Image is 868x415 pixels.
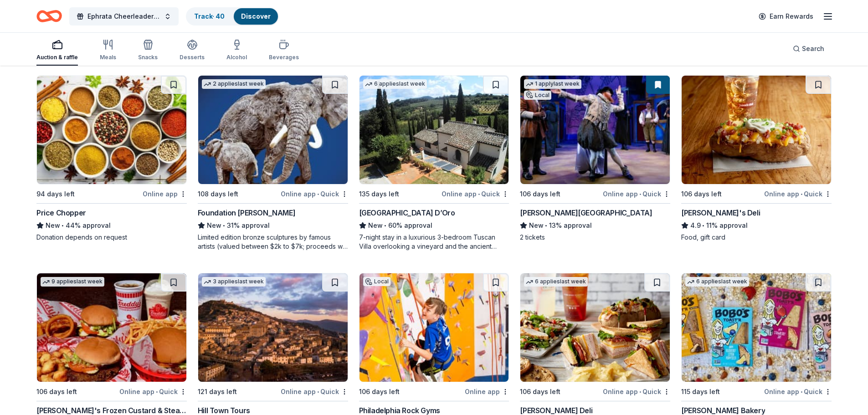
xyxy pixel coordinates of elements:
button: Search [786,40,832,58]
button: Meals [100,36,116,66]
div: Beverages [269,54,299,61]
img: Image for Freddy's Frozen Custard & Steakburgers [37,273,186,382]
div: Online app Quick [603,386,670,397]
div: Online app Quick [442,188,509,200]
div: Local [524,91,551,100]
div: 2 tickets [520,233,670,242]
div: Desserts [180,54,205,61]
span: • [801,388,802,395]
span: New [46,220,60,231]
div: 106 days left [520,189,560,200]
div: 121 days left [198,386,237,397]
div: Online app Quick [281,386,348,397]
div: 44% approval [36,220,187,231]
div: Online app [465,386,509,397]
a: Earn Rewards [753,8,819,25]
div: Snacks [138,54,158,61]
div: Donation depends on request [36,233,187,242]
div: 1 apply last week [524,79,581,89]
a: Home [36,5,62,27]
span: • [478,190,480,198]
button: Auction & raffle [36,36,78,66]
div: 9 applies last week [41,277,104,287]
div: Online app Quick [119,386,187,397]
div: 3 applies last week [202,277,266,287]
a: Image for Jason's Deli106 days leftOnline app•Quick[PERSON_NAME]'s Deli4.9•11% approvalFood, gift... [681,75,832,242]
div: Online app Quick [764,188,832,200]
div: 13% approval [520,220,670,231]
img: Image for Hill Town Tours [198,273,348,382]
div: 6 applies last week [524,277,588,287]
div: Price Chopper [36,207,86,218]
div: Online app [143,188,187,200]
div: [GEOGRAPHIC_DATA] D’Oro [359,207,455,218]
div: Online app Quick [281,188,348,200]
div: Local [363,277,390,286]
div: Foundation [PERSON_NAME] [198,207,295,218]
div: 11% approval [681,220,832,231]
img: Image for Villa Sogni D’Oro [360,76,509,184]
span: • [384,222,386,229]
div: Online app Quick [764,386,832,397]
div: Alcohol [226,54,247,61]
span: • [639,190,641,198]
div: Auction & raffle [36,54,78,61]
span: • [62,222,64,229]
a: Image for Price Chopper94 days leftOnline appPrice ChopperNew•44% approvalDonation depends on req... [36,75,187,242]
span: • [156,388,158,395]
button: Beverages [269,36,299,66]
span: • [703,222,705,229]
div: [PERSON_NAME]'s Deli [681,207,760,218]
img: Image for Fulton Theatre [520,76,670,184]
div: 108 days left [198,189,238,200]
div: 31% approval [198,220,348,231]
img: Image for McAlister's Deli [520,273,670,382]
div: Food, gift card [681,233,832,242]
img: Image for Philadelphia Rock Gyms [360,273,509,382]
span: • [317,388,319,395]
img: Image for Foundation Michelangelo [198,76,348,184]
img: Image for Jason's Deli [682,76,831,184]
a: Discover [241,12,271,20]
button: Snacks [138,36,158,66]
a: Image for Fulton Theatre1 applylast weekLocal106 days leftOnline app•Quick[PERSON_NAME][GEOGRAPHI... [520,75,670,242]
div: 106 days left [36,386,77,397]
div: 2 applies last week [202,79,266,89]
a: Image for Villa Sogni D’Oro6 applieslast week135 days leftOnline app•Quick[GEOGRAPHIC_DATA] D’Oro... [359,75,509,251]
div: 115 days left [681,386,720,397]
div: 60% approval [359,220,509,231]
span: • [801,190,802,198]
span: New [529,220,544,231]
img: Image for Bobo's Bakery [682,273,831,382]
span: Ephrata Cheerleaders BINGO Extravaganza [87,11,160,22]
div: 106 days left [681,189,722,200]
button: Ephrata Cheerleaders BINGO Extravaganza [69,7,179,26]
div: 6 applies last week [363,79,427,89]
div: [PERSON_NAME][GEOGRAPHIC_DATA] [520,207,652,218]
a: Track· 40 [194,12,225,20]
div: 94 days left [36,189,75,200]
span: • [317,190,319,198]
button: Alcohol [226,36,247,66]
div: 106 days left [359,386,400,397]
div: 7-night stay in a luxurious 3-bedroom Tuscan Villa overlooking a vineyard and the ancient walled ... [359,233,509,251]
div: 6 applies last week [685,277,749,287]
span: Search [802,43,824,54]
div: 106 days left [520,386,560,397]
span: • [545,222,548,229]
div: Meals [100,54,116,61]
img: Image for Price Chopper [37,76,186,184]
button: Desserts [180,36,205,66]
div: Limited edition bronze sculptures by famous artists (valued between $2k to $7k; proceeds will spl... [198,233,348,251]
a: Image for Foundation Michelangelo2 applieslast week108 days leftOnline app•QuickFoundation [PERSO... [198,75,348,251]
button: Track· 40Discover [186,7,279,26]
div: 135 days left [359,189,399,200]
span: New [368,220,383,231]
span: 4.9 [690,220,701,231]
div: Online app Quick [603,188,670,200]
span: New [207,220,221,231]
span: • [223,222,225,229]
span: • [639,388,641,395]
